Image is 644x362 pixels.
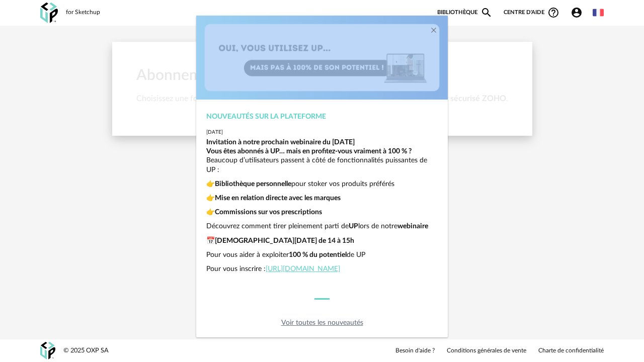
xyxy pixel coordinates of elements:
[206,112,438,121] div: Nouveautés sur la plateforme
[215,195,341,202] strong: Mise en relation directe avec les marques
[215,237,354,244] strong: [DEMOGRAPHIC_DATA][DATE] de 14 à 15h
[397,223,428,230] strong: webinaire
[206,250,438,259] p: Pour vous aider à exploiter de UP
[206,138,438,147] div: Invitation à notre prochain webinaire du [DATE]
[206,194,438,203] p: 👉
[206,208,438,217] p: 👉
[206,148,412,155] strong: Vous êtes abonnés à UP… mais en profitez-vous vraiment à 100 % ?
[196,16,448,100] img: Copie%20de%20Orange%20Yellow%20Gradient%20Minimal%20Coming%20Soon%20Email%20Header%20(1)%20(1).png
[289,251,347,258] strong: 100 % du potentiel
[215,209,322,216] strong: Commissions sur vos prescriptions
[206,236,438,245] p: 📅
[206,179,438,189] p: 👉 pour stoker vos produits préférés
[206,222,438,231] p: Découvrez comment tirer pleinement parti de lors de notre
[215,180,291,188] strong: Bibliothèque personnelle
[206,147,438,174] p: Beaucoup d’utilisateurs passent à côté de fonctionnalités puissantes de UP :
[196,16,448,337] div: dialog
[430,26,438,36] button: Close
[206,264,438,274] p: Pour vous inscrire :
[349,223,358,230] strong: UP
[281,319,363,326] a: Voir toutes les nouveautés
[266,265,340,273] a: [URL][DOMAIN_NAME]
[206,129,438,136] div: [DATE]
